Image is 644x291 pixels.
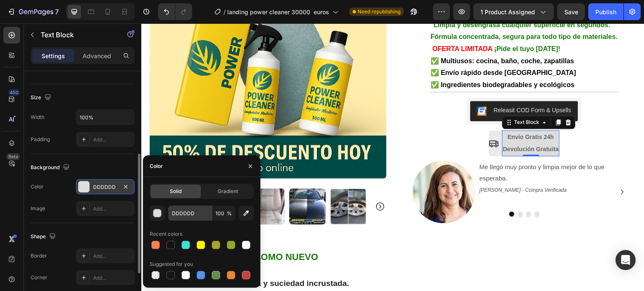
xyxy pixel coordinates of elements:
[76,110,134,125] input: Auto
[218,188,238,195] span: Gradient
[227,8,329,16] span: landing power cleaner 30000 euros
[93,136,132,144] div: Add...
[289,33,433,41] strong: ✅ Multiusos: cocina, baño, coche, zapatillas
[338,164,426,170] i: [PERSON_NAME] - Compra Verificada
[141,23,644,291] iframe: Design area
[31,183,44,191] div: Color
[564,8,578,15] span: Save
[83,52,111,60] p: Advanced
[31,92,53,103] div: Size
[31,162,71,173] div: Background
[353,21,419,28] strong: ¡Pide el tuyo [DATE]!
[150,230,182,238] div: Recent colors
[557,3,585,20] button: Save
[615,250,636,270] div: Open Intercom Messenger
[475,162,488,175] button: Carousel Next Arrow
[31,113,44,121] div: Width
[31,231,57,242] div: Shape
[93,252,132,260] div: Add...
[473,3,554,20] button: 1 product assigned
[358,8,400,15] span: Need republishing
[393,188,398,193] button: Dot
[42,52,65,60] p: Settings
[291,21,351,28] strong: OFERTA LIMITADA
[353,82,430,91] div: Releasit COD Form & Upsells
[31,205,45,212] div: Image
[336,82,346,93] img: CKKYs5695_ICEAE=.webp
[223,8,226,16] span: /
[227,210,232,217] span: %
[271,137,334,200] img: gempages_561766083317466148-b3a361b4-ebc7-4d13-bd27-b2387335c1aa.jpg
[289,9,476,16] strong: Fórmula concentrada, segura para todo tipo de materiales.
[9,255,231,265] p: ✅
[170,188,182,195] span: Solid
[93,205,132,213] div: Add...
[368,188,373,193] button: Dot
[362,122,418,129] strong: Devolución Gratuita
[595,8,616,16] div: Publish
[31,252,47,260] div: Border
[377,188,382,193] button: Dot
[42,255,208,264] strong: Elimina polvo, grasa y suciedad incrustada.
[158,3,192,20] div: Undo/Redo
[289,46,435,53] strong: ✅ Envío rápido desde [GEOGRAPHIC_DATA]
[150,260,193,268] div: Suggested for you
[93,183,117,191] div: DDDDDD
[366,110,413,117] strong: Envío Gratis 24h
[480,8,535,16] span: 1 product assigned
[588,3,623,20] button: Publish
[234,178,244,188] button: Carousel Next Arrow
[93,274,132,282] div: Add...
[168,206,212,221] input: Eg: FFFFFF
[8,89,20,96] div: 450
[6,153,20,160] div: Beta
[55,7,59,17] p: 7
[41,30,112,40] p: Text Block
[338,140,463,158] span: Me llegó muy pronto y limpia mejor de lo que esperaba.
[31,274,47,281] div: Corner
[3,3,62,20] button: 7
[31,136,50,143] div: Padding
[63,228,177,239] strong: 🚗 COCHE COMO NUEVO
[150,162,163,170] div: Color
[385,188,390,193] button: Dot
[289,58,434,65] strong: ✅ Ingredientes biodegradables y ecológicos
[329,77,437,98] button: Releasit COD Form & Upsells
[371,95,400,103] div: Text Block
